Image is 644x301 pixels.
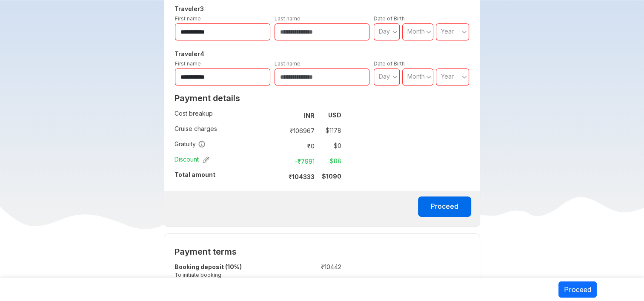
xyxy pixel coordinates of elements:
[392,28,398,36] svg: angle down
[322,173,341,180] strong: $ 1090
[304,112,315,119] strong: INR
[558,281,597,298] button: Proceed
[291,261,341,283] td: ₹ 10442
[328,111,341,119] strong: USD
[441,73,454,80] span: Year
[175,155,209,164] span: Discount
[462,73,467,81] svg: angle down
[374,15,405,22] label: Date of Birth
[278,108,282,123] td: :
[173,4,471,14] h5: Traveler 3
[407,73,425,80] span: Month
[175,171,215,178] strong: Total amount
[278,169,282,184] td: :
[379,28,390,35] span: Day
[407,28,425,35] span: Month
[426,28,431,36] svg: angle down
[175,271,286,278] small: To initiate booking
[175,15,201,22] label: First name
[374,60,405,67] label: Date of Birth
[282,140,318,152] td: ₹ 0
[286,261,291,283] td: :
[175,140,206,148] span: Gratuity
[441,28,454,35] span: Year
[175,60,201,67] label: First name
[278,153,282,169] td: :
[318,155,341,167] td: -$ 88
[278,123,282,138] td: :
[318,125,341,136] td: $ 1178
[175,247,341,257] h2: Payment terms
[173,49,471,59] h5: Traveler 4
[392,73,398,81] svg: angle down
[318,140,341,152] td: $ 0
[426,73,431,81] svg: angle down
[282,125,318,136] td: ₹ 106967
[175,263,242,270] strong: Booking deposit (10%)
[379,73,390,80] span: Day
[275,60,301,67] label: Last name
[175,93,341,103] h2: Payment details
[175,123,278,138] td: Cruise charges
[275,15,301,22] label: Last name
[289,173,315,180] strong: ₹ 104333
[462,28,467,36] svg: angle down
[282,155,318,167] td: -₹ 7991
[418,196,471,217] button: Proceed
[175,108,278,123] td: Cost breakup
[278,138,282,153] td: :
